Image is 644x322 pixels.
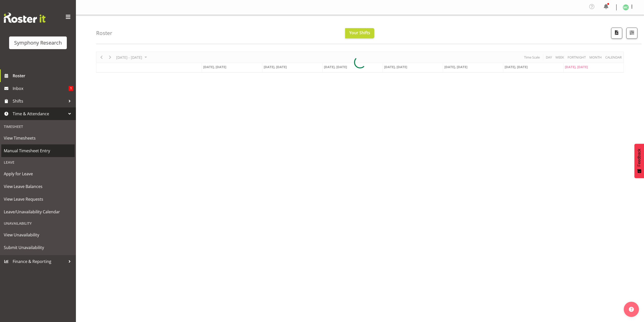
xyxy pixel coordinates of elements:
span: Finance & Reporting [13,258,66,265]
span: Leave/Unavailability Calendar [4,208,72,216]
a: Apply for Leave [1,167,75,180]
img: Rosterit website logo [4,13,46,23]
div: Leave [1,157,75,167]
span: View Leave Requests [4,195,72,203]
span: Roster [13,72,73,80]
span: View Timesheets [4,134,72,142]
button: Your Shifts [345,28,374,38]
span: Your Shifts [349,30,370,35]
a: View Unavailability [1,229,75,241]
span: Submit Unavailability [4,244,72,251]
img: help-xxl-2.png [629,307,634,312]
a: View Leave Balances [1,180,75,193]
div: Timesheet [1,121,75,132]
span: Inbox [13,85,69,92]
button: Feedback - Show survey [634,144,644,178]
span: Time & Attendance [13,110,66,118]
h4: Roster [96,30,112,36]
span: View Unavailability [4,231,72,239]
button: Filter Shifts [626,28,637,39]
span: Apply for Leave [4,170,72,178]
div: Symphony Research [14,39,62,47]
span: 1 [69,86,73,91]
a: View Timesheets [1,132,75,144]
img: matthew-coleman1906.jpg [623,4,629,10]
a: Manual Timesheet Entry [1,144,75,157]
span: Feedback [637,149,641,166]
a: Leave/Unavailability Calendar [1,205,75,218]
button: Download a PDF of the roster according to the set date range. [611,28,622,39]
span: Manual Timesheet Entry [4,147,72,155]
a: View Leave Requests [1,193,75,205]
div: Unavailability [1,218,75,229]
span: View Leave Balances [4,183,72,190]
a: Submit Unavailability [1,241,75,254]
span: Shifts [13,97,66,105]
